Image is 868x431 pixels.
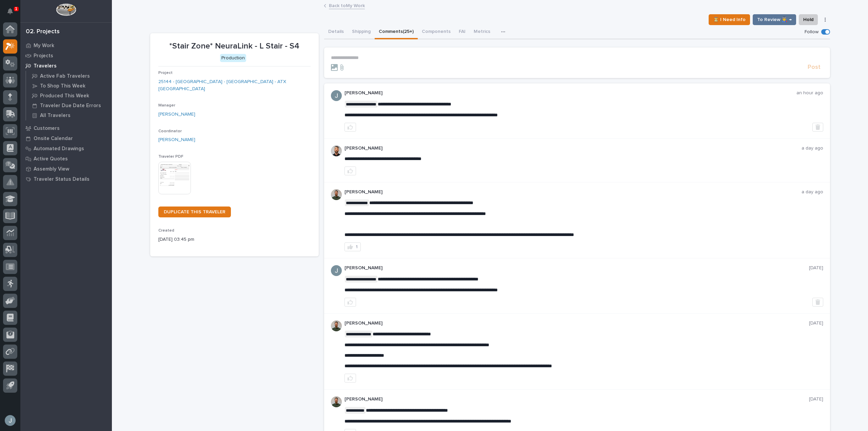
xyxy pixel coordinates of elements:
[40,103,101,109] p: Traveler Due Date Errors
[344,374,356,383] button: like this post
[375,25,418,39] button: Comments (25+)
[40,93,89,99] p: Produced This Week
[56,3,76,16] img: Workspace Logo
[808,63,821,71] span: Post
[26,111,112,120] a: All Travelers
[809,396,823,402] p: [DATE]
[26,91,112,100] a: Produced This Week
[802,145,823,151] p: a day ago
[344,396,809,402] p: [PERSON_NAME]
[26,71,112,81] a: Active Fab Travelers
[344,90,796,96] p: [PERSON_NAME]
[158,78,311,93] a: 25144 - [GEOGRAPHIC_DATA] - [GEOGRAPHIC_DATA] - ATX [GEOGRAPHIC_DATA]
[158,71,173,75] span: Project
[34,156,68,162] p: Active Quotes
[348,25,375,39] button: Shipping
[812,123,823,132] button: Delete post
[20,154,112,164] a: Active Quotes
[809,265,823,271] p: [DATE]
[344,189,802,195] p: [PERSON_NAME]
[20,61,112,71] a: Travelers
[356,244,358,249] div: 1
[8,8,17,19] div: Notifications1
[455,25,470,39] button: FAI
[3,413,17,428] button: users-avatar
[20,51,112,61] a: Projects
[796,90,823,96] p: an hour ago
[158,129,182,133] span: Coordinator
[34,53,53,59] p: Projects
[329,1,365,9] a: Back toMy Work
[34,176,90,182] p: Traveler Status Details
[799,14,818,25] button: Hold
[713,16,746,24] span: ⏳ I Need Info
[34,166,69,172] p: Assembly View
[158,111,195,118] a: [PERSON_NAME]
[3,4,17,18] button: Notifications
[40,113,71,119] p: All Travelers
[34,43,54,49] p: My Work
[344,298,356,307] button: like this post
[344,265,809,271] p: [PERSON_NAME]
[802,189,823,195] p: a day ago
[344,242,361,251] button: 1
[34,146,84,152] p: Automated Drawings
[40,83,85,89] p: To Shop This Week
[324,25,348,39] button: Details
[158,155,183,159] span: Traveler PDF
[331,90,342,101] img: ACg8ocIJHU6JEmo4GV-3KL6HuSvSpWhSGqG5DdxF6tKpN6m2=s96-c
[158,41,311,51] p: *Stair Zone* NeuraLink - L Stair - S4
[158,136,195,143] a: [PERSON_NAME]
[20,164,112,174] a: Assembly View
[34,63,57,69] p: Travelers
[40,73,90,79] p: Active Fab Travelers
[20,143,112,154] a: Automated Drawings
[344,123,356,132] button: like this post
[34,125,60,132] p: Customers
[805,29,818,35] p: Follow
[753,14,796,25] button: To Review 👨‍🏭 →
[809,320,823,326] p: [DATE]
[34,136,73,142] p: Onsite Calendar
[418,25,455,39] button: Components
[20,133,112,143] a: Onsite Calendar
[20,40,112,51] a: My Work
[344,320,809,326] p: [PERSON_NAME]
[15,6,17,11] p: 1
[158,103,175,107] span: Manager
[812,298,823,307] button: Delete post
[158,236,311,243] p: [DATE] 03:45 pm
[26,28,60,36] div: 02. Projects
[470,25,494,39] button: Metrics
[803,16,813,24] span: Hold
[26,101,112,110] a: Traveler Due Date Errors
[331,265,342,276] img: ACg8ocIJHU6JEmo4GV-3KL6HuSvSpWhSGqG5DdxF6tKpN6m2=s96-c
[331,189,342,200] img: AATXAJw4slNr5ea0WduZQVIpKGhdapBAGQ9xVsOeEvl5=s96-c
[20,174,112,184] a: Traveler Status Details
[220,54,246,62] div: Production
[331,320,342,331] img: AATXAJw4slNr5ea0WduZQVIpKGhdapBAGQ9xVsOeEvl5=s96-c
[344,145,802,151] p: [PERSON_NAME]
[20,123,112,133] a: Customers
[344,166,356,175] button: like this post
[164,210,225,214] span: DUPLICATE THIS TRAVELER
[757,16,792,24] span: To Review 👨‍🏭 →
[26,81,112,91] a: To Shop This Week
[158,229,174,233] span: Created
[158,207,231,217] a: DUPLICATE THIS TRAVELER
[709,14,750,25] button: ⏳ I Need Info
[331,396,342,407] img: AATXAJw4slNr5ea0WduZQVIpKGhdapBAGQ9xVsOeEvl5=s96-c
[331,145,342,156] img: AGNmyxaji213nCK4JzPdPN3H3CMBhXDSA2tJ_sy3UIa5=s96-c
[805,63,823,71] button: Post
